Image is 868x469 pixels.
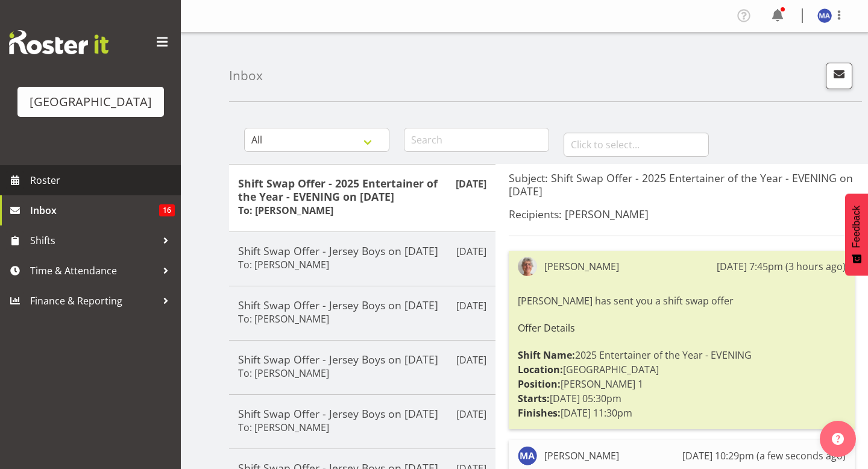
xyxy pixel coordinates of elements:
h5: Shift Swap Offer - Jersey Boys on [DATE] [238,407,486,420]
strong: Starts: [518,392,550,405]
p: [DATE] [456,298,486,313]
div: [PERSON_NAME] [544,259,619,274]
h5: Shift Swap Offer - 2025 Entertainer of the Year - EVENING on [DATE] [238,177,486,203]
h4: Inbox [229,69,263,83]
div: [PERSON_NAME] has sent you a shift swap offer 2025 Entertainer of the Year - EVENING [GEOGRAPHIC_... [518,291,846,423]
div: [DATE] 10:29pm (a few seconds ago) [682,449,846,463]
img: amanda-clark4b89f13daf37684e1306524067e87a54.png [518,257,537,276]
img: help-xxl-2.png [832,433,844,445]
strong: Shift Name: [518,348,575,362]
div: [DATE] 7:45pm (3 hours ago) [717,259,846,274]
img: max-allan11499.jpg [817,8,832,23]
strong: Location: [518,363,563,376]
h6: Offer Details [518,323,846,333]
span: Feedback [851,206,862,248]
p: [DATE] [456,244,486,259]
h6: To: [PERSON_NAME] [238,367,329,379]
h6: To: [PERSON_NAME] [238,421,329,433]
div: [GEOGRAPHIC_DATA] [30,93,152,111]
h6: To: [PERSON_NAME] [238,204,333,216]
span: Time & Attendance [30,262,157,280]
img: max-allan11499.jpg [518,446,537,465]
input: Click to select... [564,133,709,157]
h5: Shift Swap Offer - Jersey Boys on [DATE] [238,298,486,312]
img: Rosterit website logo [9,30,108,54]
input: Search [404,128,549,152]
span: Finance & Reporting [30,292,157,310]
span: Roster [30,171,175,189]
p: [DATE] [456,177,486,191]
div: [PERSON_NAME] [544,449,619,463]
h5: Recipients: [PERSON_NAME] [509,207,855,221]
strong: Finishes: [518,406,561,420]
p: [DATE] [456,353,486,367]
h5: Shift Swap Offer - Jersey Boys on [DATE] [238,353,486,366]
h5: Shift Swap Offer - Jersey Boys on [DATE] [238,244,486,257]
p: [DATE] [456,407,486,421]
span: 16 [159,204,175,216]
h6: To: [PERSON_NAME] [238,259,329,271]
h5: Subject: Shift Swap Offer - 2025 Entertainer of the Year - EVENING on [DATE] [509,171,855,198]
h6: To: [PERSON_NAME] [238,313,329,325]
button: Feedback - Show survey [845,194,868,275]
span: Inbox [30,201,159,219]
span: Shifts [30,231,157,250]
strong: Position: [518,377,561,391]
